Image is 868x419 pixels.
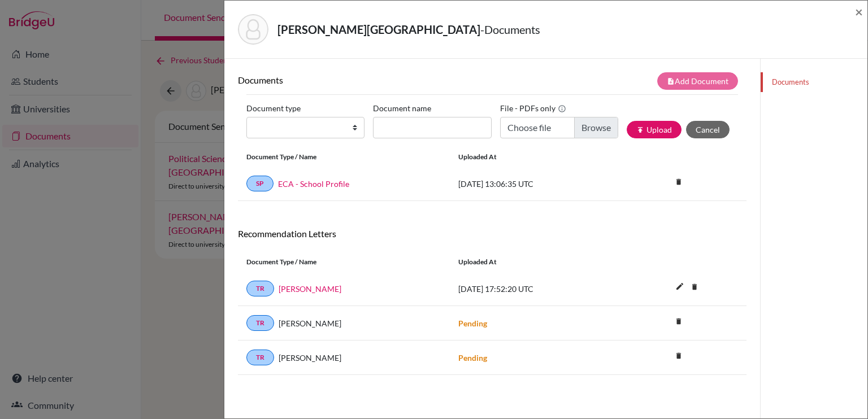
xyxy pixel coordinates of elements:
a: TR [246,350,274,365]
a: Documents [761,72,867,92]
a: ECA - School Profile [278,178,349,190]
div: Uploaded at [450,257,619,267]
a: delete [670,315,687,330]
strong: Pending [458,353,487,363]
i: delete [670,173,687,190]
label: File - PDFs only [500,99,566,117]
i: delete [670,313,687,330]
span: - Documents [480,23,540,36]
a: TR [246,281,274,296]
a: delete [686,280,703,295]
div: [DATE] 13:06:35 UTC [450,178,619,190]
strong: [PERSON_NAME][GEOGRAPHIC_DATA] [277,23,480,36]
strong: Pending [458,318,487,328]
button: publishUpload [627,121,682,138]
i: edit [671,277,689,295]
h6: Documents [238,75,492,85]
a: delete [670,349,687,364]
h6: Recommendation Letters [238,228,747,239]
i: delete [670,347,687,364]
div: Document Type / Name [238,152,450,162]
div: Document Type / Name [238,257,450,267]
a: [PERSON_NAME] [279,283,341,295]
span: [PERSON_NAME] [279,352,341,364]
i: note_add [667,77,675,85]
a: TR [246,315,274,331]
span: × [855,3,863,20]
button: edit [670,279,689,296]
span: [DATE] 17:52:20 UTC [458,284,533,294]
i: delete [686,278,703,295]
i: publish [636,126,644,134]
a: SP [246,176,274,191]
span: [PERSON_NAME] [279,317,341,329]
label: Document type [246,99,301,117]
a: delete [670,175,687,190]
button: Close [855,5,863,19]
label: Document name [373,99,431,117]
button: note_addAdd Document [657,72,738,90]
div: Uploaded at [450,152,619,162]
button: Cancel [686,121,730,138]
